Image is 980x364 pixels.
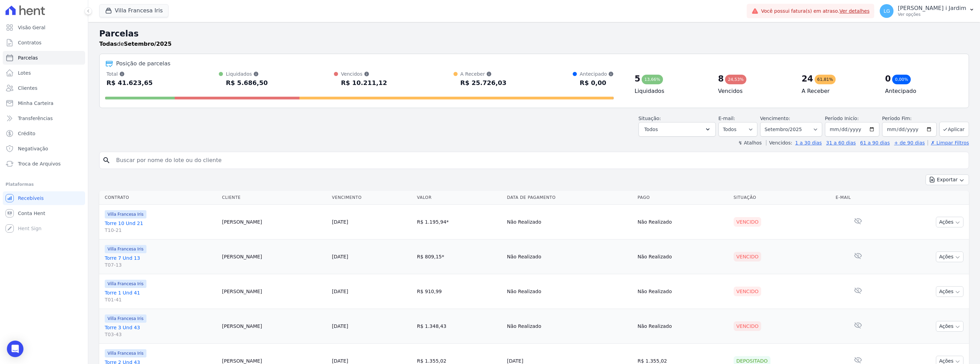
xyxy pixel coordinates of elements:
div: R$ 5.686,50 [226,77,267,88]
div: 13,66% [642,75,663,84]
span: Villa Francesa Iris [105,349,146,357]
span: T10-21 [105,227,216,234]
td: [PERSON_NAME] [219,274,329,309]
i: search [102,156,111,164]
span: Villa Francesa Iris [105,245,146,253]
div: Vencido [734,252,762,261]
span: Villa Francesa Iris [105,314,146,323]
button: Aplicar [939,122,969,137]
td: Não Realizado [504,309,635,344]
td: Não Realizado [635,205,731,239]
td: [PERSON_NAME] [219,309,329,344]
a: Parcelas [3,51,85,65]
span: Você possui fatura(s) em atraso. [761,8,870,15]
span: Contratos [18,39,41,46]
th: Situação [731,191,833,205]
button: Ações [936,251,963,262]
div: R$ 10.211,12 [341,77,387,88]
div: Vencido [734,321,762,331]
a: Troca de Arquivos [3,157,85,171]
a: Visão Geral [3,21,85,34]
a: ✗ Limpar Filtros [928,140,969,146]
a: [DATE] [332,219,348,225]
td: R$ 910,99 [414,274,504,309]
a: Negativação [3,142,85,156]
a: Minha Carteira [3,96,85,110]
div: A Receber [460,71,507,77]
span: Minha Carteira [18,100,53,107]
div: 0 [885,73,891,84]
strong: Setembro/2025 [124,41,172,47]
span: Recebíveis [18,195,44,202]
td: Não Realizado [504,274,635,309]
a: Contratos [3,36,85,50]
p: [PERSON_NAME] i Jardim [898,5,966,12]
div: Plataformas [6,180,82,189]
input: Buscar por nome do lote ou do cliente [112,153,966,167]
label: ↯ Atalhos [738,140,762,146]
h4: Vencidos [718,87,790,95]
span: Lotes [18,69,31,76]
a: Torre 1 Und 41T01-41 [105,289,216,303]
td: R$ 809,15 [414,239,504,274]
label: Período Fim: [882,115,937,122]
a: [DATE] [332,289,348,294]
button: Ações [936,217,963,227]
label: Vencimento: [760,116,790,121]
div: Total [106,71,153,77]
span: Transferências [18,115,53,122]
span: Troca de Arquivos [18,160,61,167]
a: Lotes [3,66,85,80]
span: T01-41 [105,296,216,303]
span: Villa Francesa Iris [105,210,146,218]
a: Torre 10 Und 21T10-21 [105,220,216,234]
div: 24,53% [725,75,746,84]
a: [DATE] [332,323,348,329]
div: Vencido [734,287,762,296]
th: Cliente [219,191,329,205]
div: Antecipado [580,71,614,77]
th: E-mail [833,191,883,205]
td: Não Realizado [504,239,635,274]
a: [DATE] [332,254,348,259]
p: de [99,40,172,48]
td: R$ 1.348,43 [414,309,504,344]
th: Valor [414,191,504,205]
a: Torre 7 Und 13T07-13 [105,255,216,268]
span: Conta Hent [18,210,45,217]
a: Conta Hent [3,206,85,220]
th: Contrato [99,191,219,205]
td: [PERSON_NAME] [219,239,329,274]
a: + de 90 dias [894,140,925,146]
span: T07-13 [105,261,216,268]
span: Crédito [18,130,35,137]
a: Recebíveis [3,191,85,205]
button: Exportar [926,174,969,185]
span: LG [884,9,890,13]
a: Crédito [3,127,85,140]
a: [DATE] [332,358,348,364]
a: 1 a 30 dias [795,140,822,146]
div: 5 [634,73,640,84]
p: Ver opções [898,12,966,17]
span: Clientes [18,85,37,92]
div: R$ 0,00 [580,77,614,88]
div: Liquidados [226,71,267,77]
td: Não Realizado [635,239,731,274]
th: Pago [635,191,731,205]
label: Período Inicío: [825,116,859,121]
button: Ações [936,321,963,332]
label: Vencidos: [766,140,792,146]
td: Não Realizado [635,274,731,309]
a: 31 a 60 dias [826,140,856,146]
div: Vencidos [341,71,387,77]
button: Todos [639,122,716,137]
span: Visão Geral [18,24,45,31]
div: R$ 25.726,03 [460,77,507,88]
a: Torre 3 Und 43T03-43 [105,324,216,338]
a: Transferências [3,111,85,125]
th: Data de Pagamento [504,191,635,205]
div: 24 [802,73,813,84]
span: Villa Francesa Iris [105,280,146,288]
span: Todos [644,125,658,133]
